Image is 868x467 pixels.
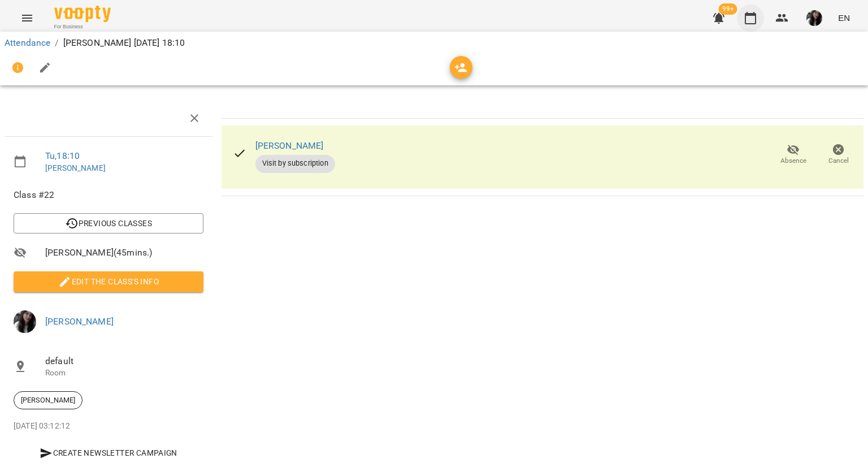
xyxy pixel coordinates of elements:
img: d9ea9a7fe13608e6f244c4400442cb9c.jpg [806,10,822,26]
span: Cancel [828,156,849,166]
a: [PERSON_NAME] [45,163,106,172]
span: 99+ [719,3,737,15]
span: Absence [780,156,806,166]
button: Cancel [816,139,861,171]
button: Previous Classes [14,213,203,233]
p: [PERSON_NAME] [DATE] 18:10 [63,36,185,50]
span: For Business [54,23,111,31]
span: Previous Classes [23,217,194,230]
div: [PERSON_NAME] [14,391,83,409]
span: Visit by subscription [255,158,335,168]
span: default [45,354,203,368]
p: Room [45,367,203,379]
span: [PERSON_NAME] [14,395,82,405]
a: [PERSON_NAME] [255,140,324,151]
span: EN [838,12,850,24]
button: EN [834,7,854,28]
button: Absence [771,139,816,171]
button: Create Newsletter Campaign [14,443,203,463]
p: [DATE] 03:12:12 [14,421,203,432]
a: Tu , 18:10 [45,150,80,161]
a: [PERSON_NAME] [45,316,114,327]
img: d9ea9a7fe13608e6f244c4400442cb9c.jpg [14,310,36,333]
span: Create Newsletter Campaign [18,446,199,460]
span: [PERSON_NAME] ( 45 mins. ) [45,246,203,260]
li: / [55,36,58,50]
a: Attendance [5,37,50,48]
span: Edit the class's Info [23,275,194,288]
button: Menu [14,5,41,32]
img: Voopty Logo [54,6,111,22]
span: Class #22 [14,188,203,202]
nav: breadcrumb [5,36,863,50]
button: Edit the class's Info [14,271,203,292]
